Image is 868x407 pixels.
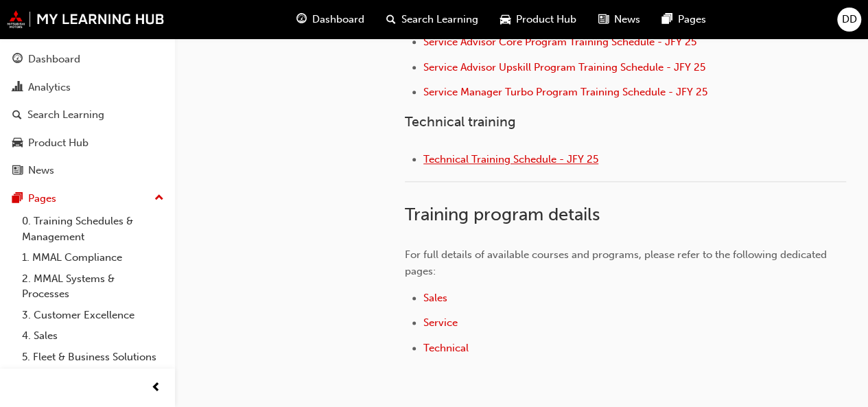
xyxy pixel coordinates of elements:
[5,75,169,100] a: Analytics
[405,248,830,277] span: For full details of available courses and programs, please refer to the following dedicated pages:
[423,86,707,98] a: Service Manager Turbo Program Training Schedule - JFY 25
[12,165,23,177] span: news-icon
[5,186,169,211] button: Pages
[12,54,23,66] span: guage-icon
[405,204,600,225] span: Training program details
[423,292,447,304] a: Sales
[405,114,516,130] span: Technical training
[516,12,576,27] span: Product Hub
[27,107,104,123] div: Search Learning
[28,135,89,151] div: Product Hub
[154,189,164,207] span: up-icon
[312,12,364,27] span: Dashboard
[837,8,861,32] button: DD
[423,316,458,329] a: Service
[16,305,169,326] a: 3. Customer Excellence
[12,137,23,150] span: car-icon
[598,11,609,28] span: news-icon
[489,5,587,34] a: car-iconProduct Hub
[16,367,169,388] a: 6. Parts & Accessories
[651,5,717,34] a: pages-iconPages
[5,44,169,186] button: DashboardAnalyticsSearch LearningProduct HubNews
[423,36,696,48] a: Service Advisor Core Program Training Schedule - JFY 25
[16,325,169,347] a: 4. Sales
[375,5,489,34] a: search-iconSearch Learning
[12,193,23,205] span: pages-icon
[500,11,511,28] span: car-icon
[5,102,169,128] a: Search Learning
[7,10,165,28] img: mmal
[12,82,23,94] span: chart-icon
[5,47,169,72] a: Dashboard
[587,5,651,34] a: news-iconNews
[842,12,857,27] span: DD
[12,109,22,121] span: search-icon
[423,342,469,354] a: Technical
[386,11,396,28] span: search-icon
[296,11,307,28] span: guage-icon
[5,130,169,156] a: Product Hub
[28,51,80,67] div: Dashboard
[28,163,54,178] div: News
[401,12,478,27] span: Search Learning
[16,268,169,305] a: 2. MMAL Systems & Processes
[285,5,375,34] a: guage-iconDashboard
[423,153,598,165] a: Technical Training Schedule - JFY 25
[423,61,705,73] a: Service Advisor Upskill Program Training Schedule - JFY 25
[151,380,161,397] span: prev-icon
[16,211,169,247] a: 0. Training Schedules & Management
[678,12,706,27] span: Pages
[5,158,169,183] a: News
[662,11,672,28] span: pages-icon
[28,191,56,207] div: Pages
[16,247,169,268] a: 1. MMAL Compliance
[614,12,640,27] span: News
[28,80,71,95] div: Analytics
[16,347,169,368] a: 5. Fleet & Business Solutions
